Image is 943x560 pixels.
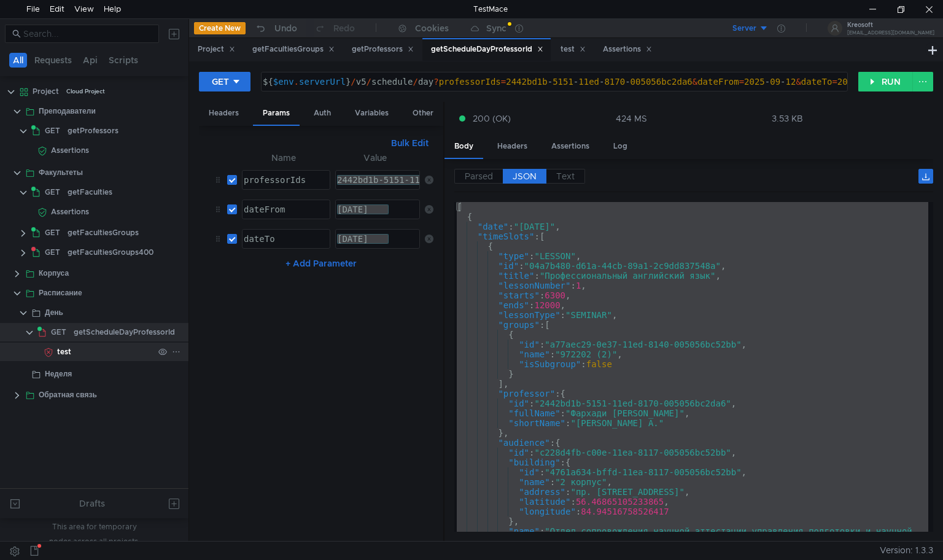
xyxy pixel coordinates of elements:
[858,72,913,91] button: RUN
[51,203,89,221] div: Assertions
[345,102,398,125] div: Variables
[45,183,60,201] span: GET
[246,19,306,37] button: Undo
[45,303,63,322] div: День
[541,135,599,158] div: Assertions
[306,19,363,37] button: Redo
[45,224,60,242] span: GET
[253,102,300,126] div: Params
[513,171,537,182] span: JSON
[444,135,483,159] div: Body
[45,243,60,262] span: GET
[68,183,112,201] div: getFaculties
[274,21,297,36] div: Undo
[39,386,97,404] div: Обратная связь
[199,102,249,125] div: Headers
[45,122,60,140] span: GET
[9,53,27,68] button: All
[39,102,96,120] div: Преподаватели
[603,43,652,56] div: Assertions
[415,21,449,36] div: Cookies
[68,122,118,140] div: getProfessors
[281,256,362,271] button: + Add Parameter
[304,102,341,125] div: Auth
[23,27,152,41] input: Search...
[105,53,142,68] button: Scripts
[66,82,105,101] div: Cloud Project
[39,264,69,282] div: Корпуса
[212,75,229,88] div: GET
[616,113,647,124] div: 424 MS
[57,343,71,361] div: test
[473,112,511,125] span: 200 (OK)
[333,21,355,36] div: Redo
[732,23,756,34] div: Server
[39,284,82,302] div: Расписание
[487,135,537,158] div: Headers
[51,141,89,160] div: Assertions
[431,43,543,56] div: getScheduleDayProfessorId
[465,171,493,182] span: Parsed
[74,323,175,341] div: getScheduleDayProfessorId
[194,22,246,34] button: Create New
[31,53,76,68] button: Requests
[603,135,637,158] div: Log
[486,24,506,33] div: Sync
[330,150,420,165] th: Value
[39,163,83,182] div: Факультеты
[880,542,933,559] span: Version: 1.3.3
[683,18,769,38] button: Server
[68,224,139,242] div: getFacultiesGroups
[198,43,235,56] div: Project
[79,53,101,68] button: Api
[847,22,934,28] div: Kreosoft
[352,43,414,56] div: getProfessors
[386,136,433,150] button: Bulk Edit
[237,150,330,165] th: Name
[772,113,803,124] div: 3.53 KB
[45,365,72,383] div: Неделя
[252,43,335,56] div: getFacultiesGroups
[847,31,934,35] div: [EMAIL_ADDRESS][DOMAIN_NAME]
[556,171,575,182] span: Text
[33,82,59,101] div: Project
[79,496,105,511] div: Drafts
[51,323,66,341] span: GET
[403,102,443,125] div: Other
[68,243,153,262] div: getFacultiesGroups400
[561,43,586,56] div: test
[199,72,250,91] button: GET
